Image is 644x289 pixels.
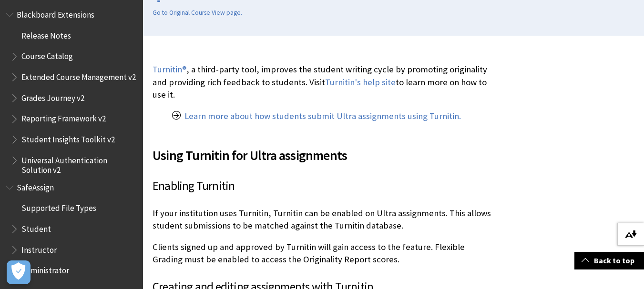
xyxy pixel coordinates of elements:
[21,49,73,61] span: Course Catalog
[21,221,51,234] span: Student
[21,152,136,175] span: Universal Authentication Solution v2
[21,242,57,255] span: Instructor
[17,7,94,20] span: Blackboard Extensions
[21,69,136,82] span: Extended Course Management v2
[21,28,71,40] span: Release Notes
[21,90,84,103] span: Grades Journey v2
[21,200,96,213] span: Supported File Types
[153,145,493,165] span: Using Turnitin for Ultra assignments
[153,9,242,17] a: Go to Original Course View page.
[153,177,493,195] h3: Enabling Turnitin
[21,263,69,276] span: Administrator
[184,110,461,122] a: Learn more about how students submit Ultra assignments using Turnitin.
[325,77,396,88] a: Turnitin's help site
[153,207,493,232] p: If your institution uses Turnitin, Turnitin can be enabled on Ultra assignments. This allows stud...
[21,131,115,144] span: Student Insights Toolkit v2
[7,260,31,284] button: Open Preferences
[6,179,137,279] nav: Book outline for Blackboard SafeAssign
[21,111,106,124] span: Reporting Framework v2
[6,7,137,175] nav: Book outline for Blackboard Extensions
[17,179,54,192] span: SafeAssign
[153,64,186,75] a: Turnitin®
[153,241,493,266] p: Clients signed up and approved by Turnitin will gain access to the feature. Flexible Grading must...
[153,63,493,101] p: , a third-party tool, improves the student writing cycle by promoting originality and providing r...
[574,252,644,269] a: Back to top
